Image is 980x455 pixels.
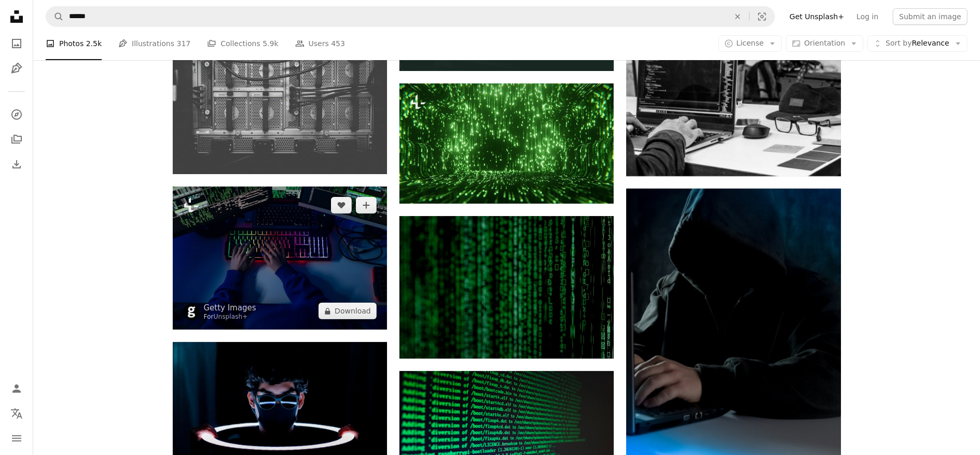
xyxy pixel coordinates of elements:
button: Add to Collection [356,197,377,214]
a: photo of computer cables [173,98,387,107]
a: Collections 5.9k [207,27,278,60]
a: Explore [6,104,27,125]
button: Clear [726,7,749,26]
button: Like [331,197,352,214]
a: Illustrations 317 [118,27,190,60]
span: Orientation [804,39,845,47]
button: Download [319,303,377,319]
img: grayscale photo of man using laptop coding [626,34,840,176]
a: Photos [6,33,27,54]
button: Language [6,403,27,424]
div: For [204,313,256,321]
a: Get Unsplash+ [783,8,850,25]
button: Submit an image [893,8,968,25]
span: Relevance [886,38,949,49]
a: grayscale photo of man using laptop coding [626,100,840,109]
a: black flat screen computer monitor [399,438,614,447]
a: Collections [6,129,27,150]
span: 453 [331,38,345,49]
a: Users 453 [295,27,345,60]
img: Close-up of a woman hacker hands at keyboard computer in the dark room at night, cyberwar concept... [173,187,387,330]
button: Sort byRelevance [867,35,968,52]
span: 317 [177,38,191,49]
a: Log in [850,8,885,25]
span: 5.9k [263,38,278,49]
a: Illustrations [6,58,27,79]
button: Search Unsplash [46,7,64,26]
img: a green and black background with a lot of lights [399,83,614,204]
a: boy in white mask in black and white photography [173,408,387,418]
a: Unsplash+ [214,313,248,320]
a: a green and black background with a lot of lights [399,138,614,148]
a: a man in a hoodie using a laptop computer [626,318,840,328]
a: Log in / Sign up [6,378,27,399]
a: Download History [6,154,27,175]
a: Getty Images [204,303,256,313]
button: Visual search [750,7,775,26]
button: Menu [6,428,27,449]
img: green and black stripe textile [399,216,614,359]
button: License [719,35,782,52]
button: Orientation [786,35,863,52]
a: green and black stripe textile [399,282,614,292]
img: photo of computer cables [173,31,387,174]
span: Sort by [886,39,912,47]
a: Close-up of a woman hacker hands at keyboard computer in the dark room at night, cyberwar concept... [173,253,387,263]
a: Home — Unsplash [6,6,27,29]
form: Find visuals sitewide [46,6,775,27]
span: License [737,39,764,47]
img: Go to Getty Images's profile [183,304,200,320]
